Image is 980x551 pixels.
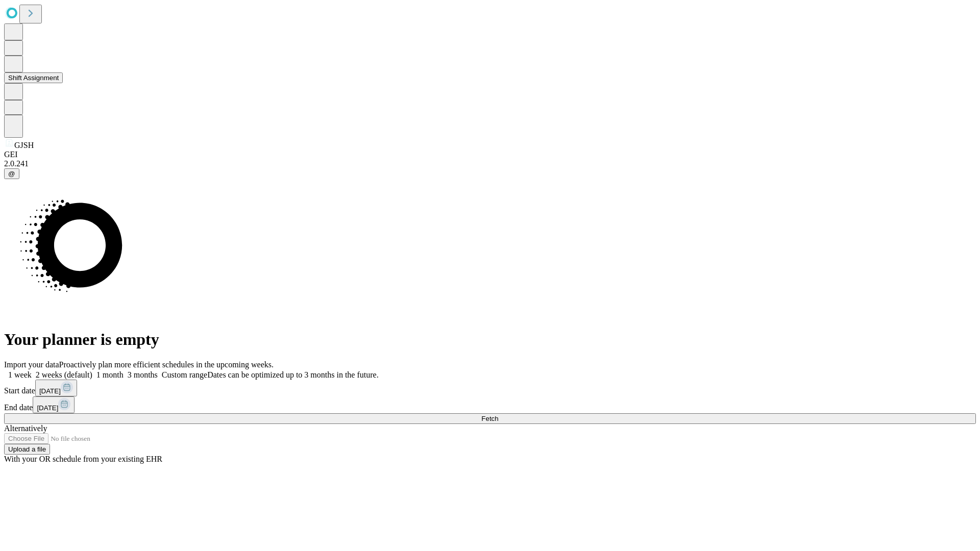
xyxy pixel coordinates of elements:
[39,387,61,395] span: [DATE]
[162,370,207,379] span: Custom range
[4,444,50,455] button: Upload a file
[96,370,124,379] span: 1 month
[4,396,976,413] div: End date
[8,170,15,178] span: @
[33,396,75,413] button: [DATE]
[4,424,47,433] span: Alternatively
[481,415,498,422] span: Fetch
[4,380,976,396] div: Start date
[4,150,976,159] div: GEI
[37,404,58,412] span: [DATE]
[4,168,19,179] button: @
[4,330,976,349] h1: Your planner is empty
[4,413,976,424] button: Fetch
[128,370,158,379] span: 3 months
[35,380,77,396] button: [DATE]
[4,159,976,168] div: 2.0.241
[59,360,274,369] span: Proactively plan more efficient schedules in the upcoming weeks.
[4,360,59,369] span: Import your data
[14,141,34,149] span: GJSH
[4,72,63,83] button: Shift Assignment
[207,370,378,379] span: Dates can be optimized up to 3 months in the future.
[4,455,162,463] span: With your OR schedule from your existing EHR
[36,370,92,379] span: 2 weeks (default)
[8,370,32,379] span: 1 week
